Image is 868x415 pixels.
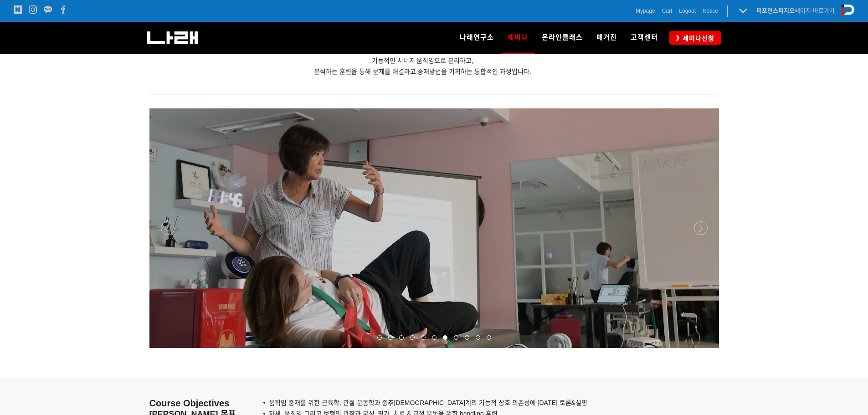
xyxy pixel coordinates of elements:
[624,22,665,54] a: 고객센터
[453,22,501,54] a: 나래연구소
[631,33,658,41] span: 고객센터
[149,398,230,408] span: Course Objectives
[314,68,531,75] span: 분석하는 훈련을 통해 문제를 해결하고 중재방법을 기획하는 통합적인 과정입니다.
[636,6,655,15] a: Mypage
[535,22,590,54] a: 온라인클래스
[508,30,528,45] span: 세미나
[679,6,696,15] a: Logout
[372,57,474,64] span: 기능적인 시너지 움직임으로 분리하고,
[590,22,624,54] a: 매거진
[662,6,673,15] a: Cart
[501,22,535,54] a: 세미나
[542,33,583,41] span: 온라인클래스
[756,7,795,14] strong: 퍼포먼스피지오
[669,31,721,44] a: 세미나신청
[460,33,494,41] span: 나래연구소
[703,6,718,15] a: Notice
[756,7,835,14] a: 퍼포먼스피지오페이지 바로가기
[596,33,617,41] span: 매거진
[680,34,714,43] span: 세미나신청
[263,399,587,406] span: • 움직임 중재를 위한 근육학, 관절 운동학과 중추[DEMOGRAPHIC_DATA]계의 기능적 상호 의존성에 [DATE] 토론&설명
